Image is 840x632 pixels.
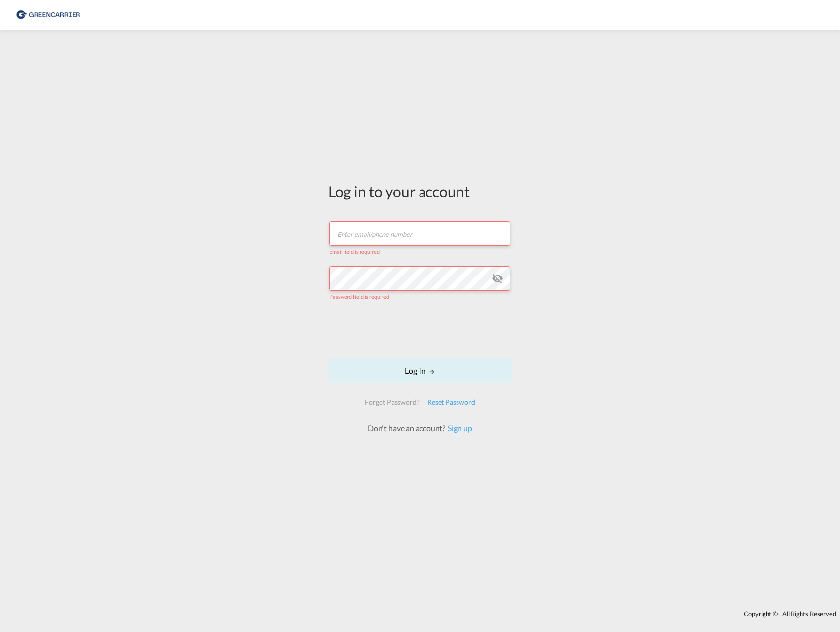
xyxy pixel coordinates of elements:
[328,181,512,201] div: Log in to your account
[361,394,423,411] div: Forgot Password?
[329,248,380,255] span: Email field is required
[492,273,503,284] md-icon: icon-eye-off
[329,221,510,246] input: Enter email/phone number
[357,423,483,434] div: Don't have an account?
[15,4,81,26] img: 8cf206808afe11efa76fcd1e3d746489.png
[423,394,479,411] div: Reset Password
[329,293,389,300] span: Password field is required
[328,358,512,383] button: LOGIN
[345,310,495,349] iframe: reCAPTCHA
[445,423,472,433] a: Sign up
